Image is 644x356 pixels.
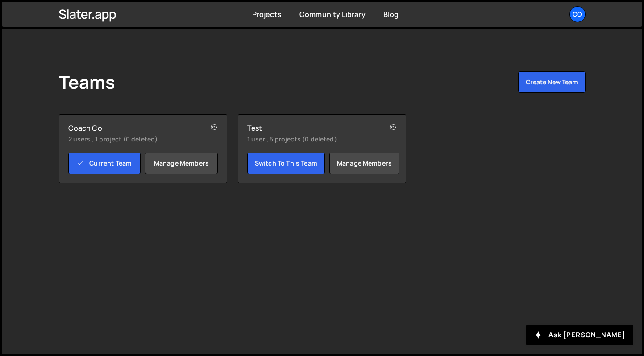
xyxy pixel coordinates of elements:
a: Manage members [145,153,218,174]
h1: Teams [59,71,116,93]
a: Projects [252,9,282,19]
a: Switch to this team [247,153,325,174]
small: 2 users , 1 project (0 deleted) [68,135,191,144]
button: Create New Team [518,71,586,93]
h2: Coach Co [68,124,191,132]
a: Manage members [329,153,399,174]
a: Blog [383,9,399,19]
small: 1 user , 5 projects (0 deleted) [247,135,370,144]
button: Ask [PERSON_NAME] [526,325,633,345]
a: Co [569,6,586,22]
a: Community Library [299,9,366,19]
a: Current Team [68,153,141,174]
h2: Test [247,124,370,132]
